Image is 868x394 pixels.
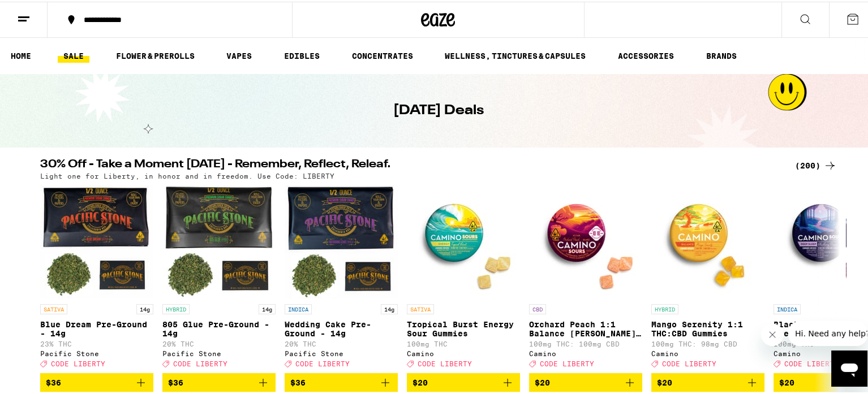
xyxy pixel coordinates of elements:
[612,47,680,61] a: ACCESSORIES
[40,318,153,336] p: Blue Dream Pre-Ground - 14g
[651,348,764,356] div: Camino
[529,184,642,371] a: Open page for Orchard Peach 1:1 Balance Sours Gummies from Camino
[285,339,398,346] p: 20% THC
[162,339,276,346] p: 20% THC
[173,358,227,366] span: CODE LIBERTY
[407,302,434,313] p: SATIVA
[651,302,678,313] p: HYBRID
[40,371,153,391] button: Add to bag
[46,376,61,386] span: $36
[795,157,837,171] a: (200)
[784,358,839,366] span: CODE LIBERTY
[412,376,428,386] span: $20
[40,157,781,171] h2: 30% Off - Take a Moment [DATE] - Remember, Reflect, Releaf.
[346,47,419,61] a: CONCENTRATES
[285,184,398,297] img: Pacific Stone - Wedding Cake Pre-Ground - 14g
[162,184,276,371] a: Open page for 805 Glue Pre-Ground - 14g from Pacific Stone
[540,358,594,366] span: CODE LIBERTY
[221,47,257,61] a: VAPES
[58,47,89,61] a: SALE
[651,339,764,346] p: 100mg THC: 98mg CBD
[407,184,520,371] a: Open page for Tropical Burst Energy Sour Gummies from Camino
[381,302,398,313] p: 14g
[162,318,276,336] p: 805 Glue Pre-Ground - 14g
[295,358,350,366] span: CODE LIBERTY
[285,318,398,336] p: Wedding Cake Pre-Ground - 14g
[51,358,105,366] span: CODE LIBERTY
[162,371,276,391] button: Add to bag
[657,376,672,386] span: $20
[407,339,520,346] p: 100mg THC
[407,184,520,297] img: Camino - Tropical Burst Energy Sour Gummies
[40,339,153,346] p: 23% THC
[7,8,81,17] span: Hi. Need any help?
[662,358,716,366] span: CODE LIBERTY
[285,348,398,356] div: Pacific Stone
[651,318,764,336] p: Mango Serenity 1:1 THC:CBD Gummies
[407,318,520,336] p: Tropical Burst Energy Sour Gummies
[40,348,153,356] div: Pacific Stone
[529,339,642,346] p: 100mg THC: 100mg CBD
[136,302,153,313] p: 14g
[761,322,784,344] iframe: Close message
[529,184,642,297] img: Camino - Orchard Peach 1:1 Balance Sours Gummies
[5,47,37,61] a: HOME
[162,184,276,297] img: Pacific Stone - 805 Glue Pre-Ground - 14g
[290,376,306,386] span: $36
[651,371,764,391] button: Add to bag
[651,184,764,371] a: Open page for Mango Serenity 1:1 THC:CBD Gummies from Camino
[779,376,794,386] span: $20
[407,348,520,356] div: Camino
[393,99,484,119] h1: [DATE] Deals
[168,376,183,386] span: $36
[40,171,334,178] p: Light one for Liberty, in honor and in freedom. Use Code: LIBERTY
[788,319,867,344] iframe: Message from company
[774,302,801,313] p: INDICA
[651,184,764,297] img: Camino - Mango Serenity 1:1 THC:CBD Gummies
[285,184,398,371] a: Open page for Wedding Cake Pre-Ground - 14g from Pacific Stone
[529,371,642,391] button: Add to bag
[40,184,153,371] a: Open page for Blue Dream Pre-Ground - 14g from Pacific Stone
[40,184,153,297] img: Pacific Stone - Blue Dream Pre-Ground - 14g
[529,348,642,356] div: Camino
[529,302,546,313] p: CBD
[535,376,550,386] span: $20
[285,302,312,313] p: INDICA
[162,302,190,313] p: HYBRID
[701,47,742,61] a: BRANDS
[162,348,276,356] div: Pacific Stone
[529,318,642,336] p: Orchard Peach 1:1 Balance [PERSON_NAME] Gummies
[831,349,867,385] iframe: Button to launch messaging window
[285,371,398,391] button: Add to bag
[407,371,520,391] button: Add to bag
[110,47,200,61] a: FLOWER & PREROLLS
[40,302,67,313] p: SATIVA
[278,47,325,61] a: EDIBLES
[439,47,591,61] a: WELLNESS, TINCTURES & CAPSULES
[418,358,472,366] span: CODE LIBERTY
[259,302,276,313] p: 14g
